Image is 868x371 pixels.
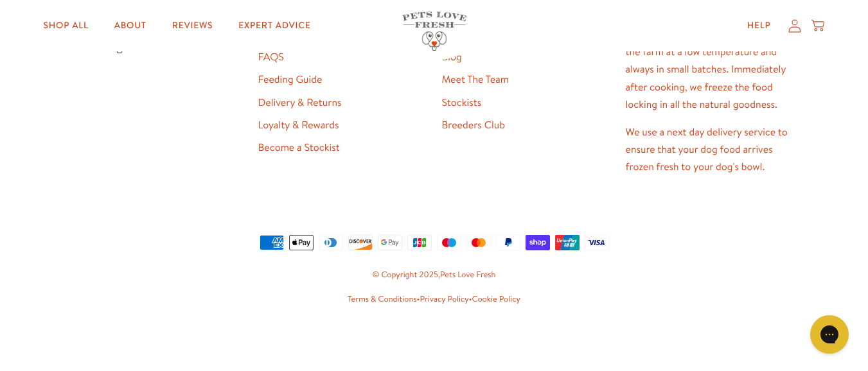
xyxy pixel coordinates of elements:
a: Cookie Policy [472,293,520,305]
a: Meet The Team [442,73,509,87]
img: Pets Love Fresh [402,12,466,51]
a: Help [737,13,781,39]
small: • • [75,293,794,307]
p: We use a next day delivery service to ensure that your dog food arrives frozen fresh to your dog'... [626,124,794,177]
small: © Copyright 2025, [75,268,794,282]
a: Terms & Conditions [348,293,417,305]
a: Privacy Policy [420,293,468,305]
a: Stockists [442,96,482,110]
a: Pets Love Fresh [440,269,495,280]
a: Breeders Club [442,118,505,132]
p: We gently cook our dog food here on the farm at a low temperature and always in small batches. Im... [626,26,794,114]
a: FAQS [258,50,284,64]
a: Loyalty & Rewards [258,118,339,132]
a: Feeding Guide [258,73,323,87]
a: Shop All [33,13,99,39]
a: Expert Advice [228,13,321,39]
a: Reviews [162,13,223,39]
a: Delivery & Returns [258,96,342,110]
iframe: Gorgias live chat messenger [804,311,855,358]
a: Become a Stockist [258,141,340,155]
a: About [104,13,157,39]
